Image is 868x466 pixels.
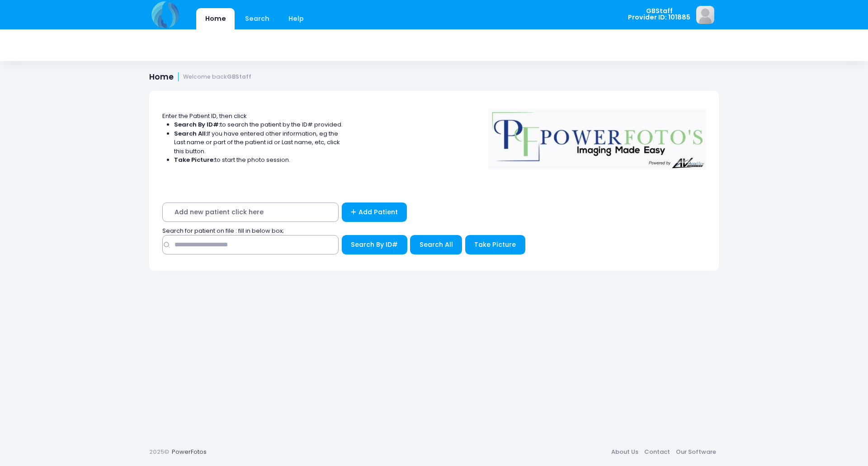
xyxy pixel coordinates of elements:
[174,129,343,156] li: If you have entered other information, eg the Last name or part of the patient id or Last name, e...
[420,240,453,249] span: Search All
[410,235,462,254] button: Search All
[628,8,690,21] span: GBStaff Provider ID: 101885
[174,120,220,129] strong: Search By ID#:
[172,447,207,456] a: PowerFotos
[641,444,673,460] a: Contact
[196,8,235,29] a: Home
[673,444,719,460] a: Our Software
[484,103,710,169] img: Logo
[474,240,516,249] span: Take Picture
[236,8,278,29] a: Search
[149,447,169,456] span: 2025©
[465,235,525,254] button: Take Picture
[342,202,407,222] a: Add Patient
[162,112,247,120] span: Enter the Patient ID, then click
[280,8,313,29] a: Help
[162,226,284,235] span: Search for patient on file : fill in below box;
[149,72,251,82] h1: Home
[174,155,343,165] li: to start the photo session.
[696,6,714,24] img: image
[342,235,407,254] button: Search By ID#
[162,202,339,222] span: Add new patient click here
[174,155,215,164] strong: Take Picture:
[174,120,343,129] li: to search the patient by the ID# provided.
[174,129,207,138] strong: Search All:
[608,444,641,460] a: About Us
[183,74,251,80] small: Welcome back
[227,73,251,80] strong: GBStaff
[351,240,398,249] span: Search By ID#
